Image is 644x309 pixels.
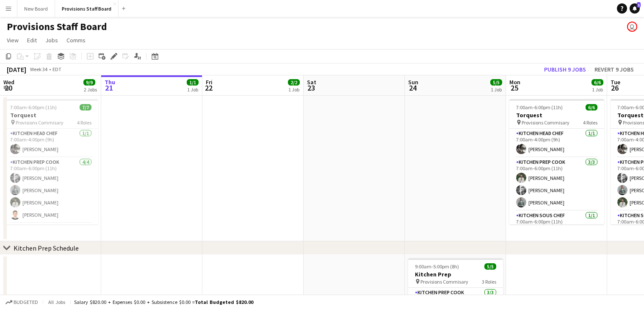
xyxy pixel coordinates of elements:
[187,86,198,93] div: 1 Job
[491,86,502,93] div: 1 Job
[509,111,604,119] h3: Torquest
[103,83,115,93] span: 21
[84,86,97,93] div: 2 Jobs
[195,299,253,305] span: Total Budgeted $820.00
[10,104,57,110] span: 7:00am-6:00pm (11h)
[516,104,563,110] span: 7:00am-6:00pm (11h)
[74,299,253,305] div: Salary $820.00 + Expenses $0.00 + Subsistence $0.00 =
[105,78,115,86] span: Thu
[522,119,569,126] span: Provisions Commisary
[490,79,502,86] span: 5/5
[592,86,603,93] div: 1 Job
[7,65,26,74] div: [DATE]
[609,83,620,93] span: 26
[47,299,67,305] span: All jobs
[509,129,604,157] app-card-role: Kitchen Head Chef1/17:00am-4:00pm (9h)[PERSON_NAME]
[3,99,98,224] app-job-card: 7:00am-6:00pm (11h)7/7Torquest Provisions Commisary4 RolesKitchen Head Chef1/17:00am-4:00pm (9h)[...
[66,36,86,44] span: Comms
[482,279,496,285] span: 3 Roles
[205,83,213,93] span: 22
[420,279,468,285] span: Provisions Commisary
[407,83,418,93] span: 24
[484,263,496,270] span: 5/5
[83,79,95,86] span: 9/9
[509,78,520,86] span: Mon
[586,104,597,110] span: 6/6
[288,79,300,86] span: 2/2
[630,3,640,14] a: 1
[307,78,316,86] span: Sat
[4,298,39,307] button: Budgeted
[2,83,14,93] span: 20
[63,35,89,46] a: Comms
[583,119,597,126] span: 4 Roles
[45,36,58,44] span: Jobs
[3,111,98,119] h3: Torquest
[77,119,91,126] span: 4 Roles
[415,263,459,270] span: 9:00am-5:00pm (8h)
[611,78,620,86] span: Tue
[288,86,299,93] div: 1 Job
[187,79,199,86] span: 1/1
[27,36,37,44] span: Edit
[541,64,589,75] button: Publish 9 jobs
[24,35,40,46] a: Edit
[53,66,61,72] div: EDT
[627,22,637,32] app-user-avatar: Dustin Gallagher
[3,157,98,223] app-card-role: Kitchen Prep Cook4/47:00am-6:00pm (11h)[PERSON_NAME][PERSON_NAME][PERSON_NAME][PERSON_NAME]
[408,270,503,278] h3: Kitchen Prep
[509,157,604,211] app-card-role: Kitchen Prep Cook3/37:00am-6:00pm (11h)[PERSON_NAME][PERSON_NAME][PERSON_NAME]
[28,66,49,72] span: Week 34
[306,83,316,93] span: 23
[7,20,107,33] h1: Provisions Staff Board
[3,78,14,86] span: Wed
[55,0,119,17] button: Provisions Staff Board
[7,36,19,44] span: View
[3,129,98,157] app-card-role: Kitchen Head Chef1/17:00am-4:00pm (9h)[PERSON_NAME]
[14,299,38,305] span: Budgeted
[508,83,520,93] span: 25
[408,78,418,86] span: Sun
[80,104,91,110] span: 7/7
[591,64,637,75] button: Revert 9 jobs
[3,35,22,46] a: View
[206,78,213,86] span: Fri
[509,211,604,240] app-card-role: Kitchen Sous Chef1/17:00am-6:00pm (11h)
[637,2,641,8] span: 1
[509,99,604,224] app-job-card: 7:00am-6:00pm (11h)6/6Torquest Provisions Commisary4 RolesKitchen Head Chef1/17:00am-4:00pm (9h)[...
[16,119,64,126] span: Provisions Commisary
[14,244,79,252] div: Kitchen Prep Schedule
[17,0,55,17] button: New Board
[42,35,61,46] a: Jobs
[591,79,603,86] span: 6/6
